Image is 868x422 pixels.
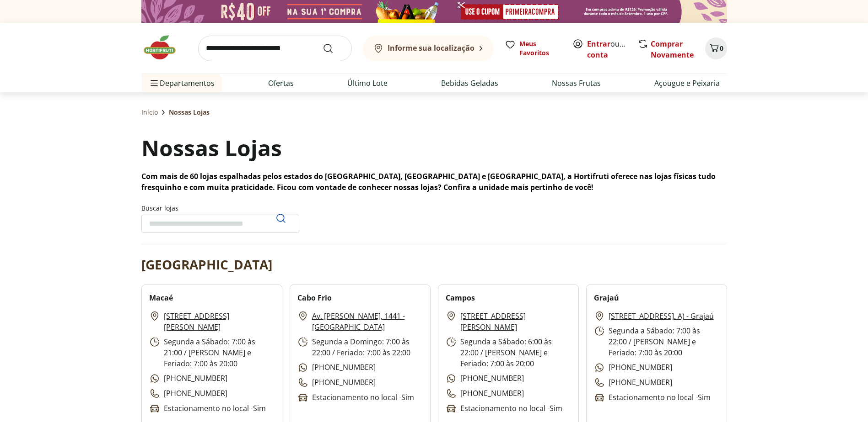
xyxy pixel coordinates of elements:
[609,311,714,322] a: [STREET_ADDRESS]. A) - Grajaú
[297,292,332,303] h2: Cabo Frio
[149,72,215,94] span: Departamentos
[149,292,173,303] h2: Macaé
[446,388,524,399] p: [PHONE_NUMBER]
[446,292,475,303] h2: Campos
[141,171,727,193] p: Com mais de 60 lojas espalhadas pelos estados do [GEOGRAPHIC_DATA], [GEOGRAPHIC_DATA] e [GEOGRAPH...
[141,108,158,117] a: Início
[363,36,494,61] button: Informe sua localização
[587,38,628,60] span: ou
[141,204,299,233] label: Buscar lojas
[297,377,376,388] p: [PHONE_NUMBER]
[594,377,672,388] p: [PHONE_NUMBER]
[141,132,282,164] h1: Nossas Lojas
[388,43,474,53] b: Informe sua localização
[297,336,423,358] p: Segunda a Domingo: 7:00 às 22:00 / Feriado: 7:00 às 22:00
[297,362,376,373] p: [PHONE_NUMBER]
[654,78,720,89] a: Açougue e Peixaria
[198,36,352,61] input: search
[441,78,498,89] a: Bebidas Geladas
[270,207,292,229] button: Pesquisar
[141,255,272,274] h2: [GEOGRAPHIC_DATA]
[705,37,727,59] button: Carrinho
[594,325,719,358] p: Segunda a Sábado: 7:00 às 22:00 / [PERSON_NAME] e Feriado: 7:00 às 20:00
[169,108,210,117] span: Nossas Lojas
[587,39,610,49] a: Entrar
[720,44,723,53] span: 0
[149,388,227,399] p: [PHONE_NUMBER]
[323,43,345,54] button: Submit Search
[446,403,562,414] p: Estacionamento no local - Sim
[297,392,414,403] p: Estacionamento no local - Sim
[594,362,672,373] p: [PHONE_NUMBER]
[347,78,388,89] a: Último Lote
[268,78,294,89] a: Ofertas
[164,311,275,332] a: [STREET_ADDRESS][PERSON_NAME]
[149,72,160,94] button: Menu
[505,39,561,58] a: Meus Favoritos
[460,311,571,332] a: [STREET_ADDRESS][PERSON_NAME]
[149,336,275,369] p: Segunda a Sábado: 7:00 às 21:00 / [PERSON_NAME] e Feriado: 7:00 às 20:00
[552,78,601,89] a: Nossas Frutas
[149,373,227,384] p: [PHONE_NUMBER]
[446,373,524,384] p: [PHONE_NUMBER]
[141,215,299,233] input: Buscar lojasPesquisar
[312,311,423,332] a: Av. [PERSON_NAME], 1441 - [GEOGRAPHIC_DATA]
[594,392,711,403] p: Estacionamento no local - Sim
[141,34,187,61] img: Hortifruti
[587,39,637,60] a: Criar conta
[446,336,571,369] p: Segunda a Sábado: 6:00 às 22:00 / [PERSON_NAME] e Feriado: 7:00 às 20:00
[594,292,619,303] h2: Grajaú
[651,39,694,60] a: Comprar Novamente
[149,403,266,414] p: Estacionamento no local - Sim
[519,39,561,58] span: Meus Favoritos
